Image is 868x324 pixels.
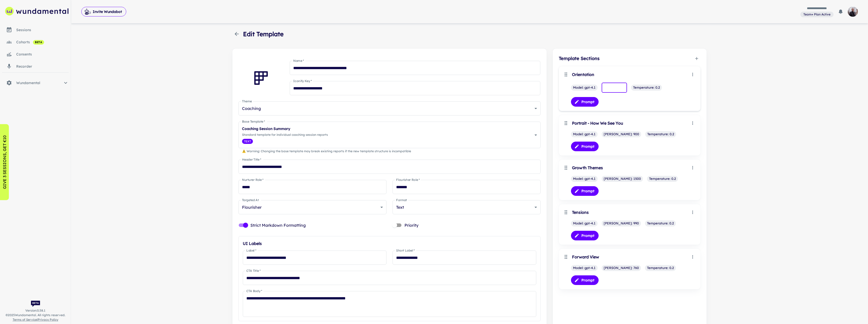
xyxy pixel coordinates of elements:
[571,131,598,137] div: Model: gpt-4.1
[393,200,541,214] div: Text
[242,198,259,202] label: Targeted At
[2,135,8,189] p: GIVE 3 SESSIONS, GET €10
[13,317,58,322] span: |
[571,265,598,271] span: Model: gpt-4.1
[250,222,306,228] span: Strict Markdown Formatting
[2,24,69,36] a: sessions
[571,142,599,151] button: Prompt
[81,7,126,16] button: Invite Wundabot
[2,36,69,48] a: cohorts beta
[602,176,643,181] span: [PERSON_NAME]: 1500
[242,149,537,154] p: ⚠️ Warning: Changing the base template may break existing reports if the new template structure i...
[645,132,676,137] span: Temperature: 0.2
[2,48,69,60] a: consents
[242,133,328,137] span: Standard template for individual coaching session reports
[81,7,126,17] span: Invite Wundabot to record a meeting
[571,164,687,172] h6: Growth Themes
[602,176,643,182] div: [PERSON_NAME]: 1500
[645,131,676,137] div: Temperature: 0.2
[602,265,641,271] span: [PERSON_NAME]: 760
[571,132,598,137] span: Model: gpt-4.1
[848,7,858,17] img: photoURL
[571,208,687,216] h6: Tensions
[602,265,641,271] div: [PERSON_NAME]: 760
[647,176,678,181] span: Temperature: 0.2
[293,59,304,63] label: Name
[571,85,598,91] div: Model: gpt-4.1
[559,55,600,62] h6: Template Sections
[801,12,833,17] span: Team+ Plan Active
[602,220,641,226] div: [PERSON_NAME]: 990
[2,77,69,89] div: Wundamental
[645,265,676,271] div: Temperature: 0.2
[242,178,264,182] label: Nurturer Role
[602,131,641,137] div: [PERSON_NAME]: 900
[33,40,44,44] span: beta
[246,248,256,253] label: Label
[293,79,312,83] label: Iconify Key
[25,308,45,313] span: Version: 0.58.1
[243,29,284,39] h4: Edit Template
[571,119,687,127] h6: Portrait - How We See You
[2,60,69,72] a: recorder
[602,132,641,137] span: [PERSON_NAME]: 900
[246,269,261,273] label: CTA Title
[571,265,598,271] div: Model: gpt-4.1
[242,139,253,144] span: TEXT
[16,51,69,57] div: consents
[6,313,65,317] span: © 2025 Wundamental. All rights reserved.
[645,265,676,271] span: Temperature: 0.2
[38,318,58,321] a: Privacy Policy
[238,200,386,214] div: Flourisher
[13,318,37,321] a: Terms of Service
[238,101,541,116] div: Coaching
[571,221,598,226] span: Model: gpt-4.1
[571,275,599,285] button: Prompt
[16,27,69,33] div: sessions
[571,70,687,79] h6: Orientation
[396,178,420,182] label: Flourisher Role
[571,220,598,226] div: Model: gpt-4.1
[16,39,69,45] div: cohorts
[404,222,418,228] span: Priority
[243,240,536,246] h6: UI Labels
[645,221,676,226] span: Temperature: 0.2
[16,64,69,69] div: recorder
[631,85,662,91] div: Temperature: 0.2
[16,80,63,86] span: Wundamental
[571,231,599,240] button: Prompt
[571,97,599,107] button: Prompt
[571,186,599,196] button: Prompt
[571,85,598,90] span: Model: gpt-4.1
[242,126,532,131] p: Coaching Session Summary
[631,85,662,90] span: Temperature: 0.2
[602,221,641,226] span: [PERSON_NAME]: 990
[571,176,598,182] div: Model: gpt-4.1
[800,11,834,17] a: View and manage your current plan and billing details.
[800,12,834,17] span: View and manage your current plan and billing details.
[647,176,678,182] div: Temperature: 0.2
[242,119,265,124] label: Base Template
[396,198,407,202] label: Format
[645,220,676,226] div: Temperature: 0.2
[242,99,252,103] label: Theme
[571,176,598,181] span: Model: gpt-4.1
[571,253,687,261] h6: Forward View
[242,157,261,162] label: Header Title
[396,248,415,253] label: Short Label
[246,289,262,293] label: CTA Body
[693,55,700,62] button: Add new section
